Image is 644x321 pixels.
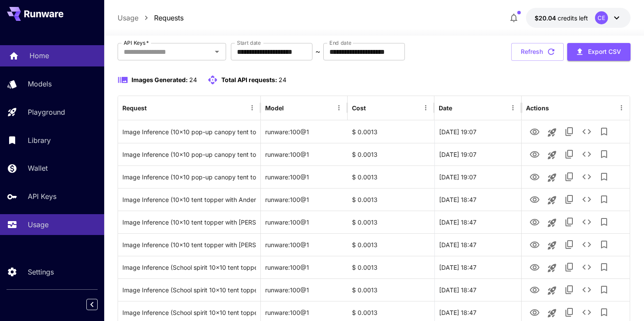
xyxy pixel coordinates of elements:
label: End date [329,39,351,46]
a: Usage [118,13,138,23]
button: View Image [526,145,543,163]
p: ~ [315,46,320,57]
button: Add to library [595,146,613,163]
button: View Image [526,190,543,208]
button: Menu [615,102,628,114]
button: Add to library [595,191,613,208]
div: Click to copy prompt [122,279,256,301]
button: Copy TaskUUID [561,258,578,276]
button: Copy TaskUUID [561,281,578,298]
div: runware:100@1 [261,211,348,233]
span: Images Generated: [131,76,188,83]
p: Usage [28,219,49,230]
button: Add to library [595,168,613,185]
div: runware:100@1 [261,188,348,211]
p: API Keys [28,191,56,202]
button: See details [578,146,595,163]
button: Launch in playground [543,192,561,209]
button: Launch in playground [543,282,561,299]
button: Export CSV [567,43,631,61]
div: runware:100@1 [261,120,348,143]
button: View Image [526,122,543,140]
div: Click to copy prompt [122,121,256,143]
p: Models [28,79,52,89]
button: Menu [246,102,258,114]
button: See details [578,213,595,231]
div: runware:100@1 [261,165,348,188]
div: $ 0.0013 [348,143,434,165]
p: Home [30,50,49,61]
div: 30 Aug, 2025 19:07 [434,165,521,188]
button: Menu [333,102,345,114]
button: Sort [285,102,297,114]
button: See details [578,258,595,276]
span: $20.04 [535,14,558,22]
span: credits left [558,14,588,22]
span: 24 [279,76,286,83]
div: $ 0.0013 [348,165,434,188]
div: Click to copy prompt [122,166,256,188]
button: Copy TaskUUID [561,123,578,140]
div: runware:100@1 [261,233,348,256]
button: Open [211,46,223,58]
p: Library [28,135,51,146]
button: Launch in playground [543,146,561,164]
div: Collapse sidebar [93,297,104,312]
a: Requests [154,13,184,23]
button: Menu [507,102,519,114]
div: Request [122,104,147,112]
button: View Image [526,235,543,253]
div: Click to copy prompt [122,234,256,256]
button: Add to library [595,281,613,298]
button: Launch in playground [543,214,561,232]
nav: breadcrumb [118,13,184,23]
button: Sort [367,102,379,114]
button: Copy TaskUUID [561,191,578,208]
div: $20.0357 [535,13,588,23]
div: 30 Aug, 2025 18:47 [434,256,521,278]
div: Actions [526,104,549,112]
div: Model [265,104,284,112]
span: Total API requests: [221,76,277,83]
div: Click to copy prompt [122,211,256,233]
button: Add to library [595,258,613,276]
div: 30 Aug, 2025 18:47 [434,278,521,301]
div: Cost [352,104,366,112]
div: runware:100@1 [261,256,348,278]
div: 30 Aug, 2025 18:47 [434,188,521,211]
div: 30 Aug, 2025 19:07 [434,120,521,143]
button: Refresh [511,43,564,61]
button: See details [578,168,595,185]
p: Wallet [28,163,48,173]
div: $ 0.0013 [348,256,434,278]
button: View Image [526,168,543,185]
button: View Image [526,213,543,231]
div: $ 0.0013 [348,278,434,301]
p: Settings [28,267,54,277]
button: View Image [526,303,543,321]
button: Copy TaskUUID [561,236,578,253]
div: $ 0.0013 [348,120,434,143]
label: Start date [237,39,261,46]
button: Copy TaskUUID [561,304,578,321]
button: Launch in playground [543,169,561,186]
button: Copy TaskUUID [561,213,578,231]
button: See details [578,304,595,321]
div: Date [439,104,452,112]
button: See details [578,123,595,140]
button: Launch in playground [543,124,561,141]
span: 24 [189,76,197,83]
button: See details [578,191,595,208]
button: Add to library [595,213,613,231]
button: Sort [453,102,465,114]
button: Launch in playground [543,237,561,254]
div: 30 Aug, 2025 19:07 [434,143,521,165]
label: API Keys [124,39,149,46]
button: Copy TaskUUID [561,146,578,163]
div: 30 Aug, 2025 18:47 [434,233,521,256]
div: runware:100@1 [261,278,348,301]
button: Launch in playground [543,259,561,277]
div: $ 0.0013 [348,211,434,233]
